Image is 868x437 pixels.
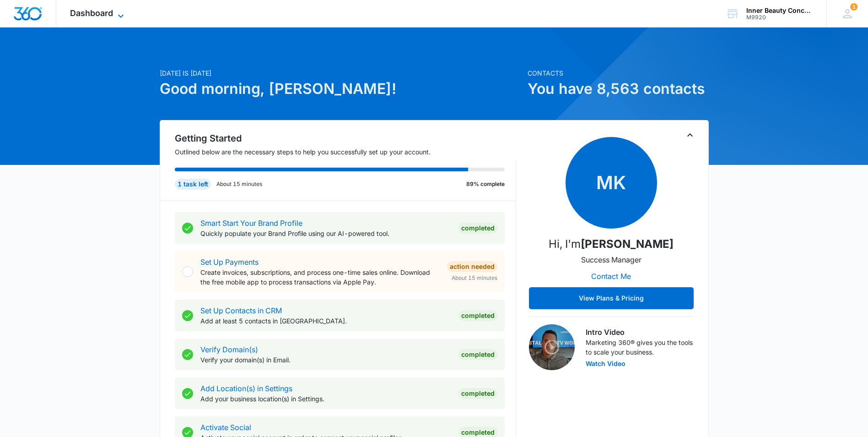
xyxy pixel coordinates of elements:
p: Outlined below are the necessary steps to help you successfully set up your account. [175,147,516,157]
div: notifications count [850,3,857,11]
img: Intro Video [529,324,575,370]
span: About 15 minutes [452,274,497,282]
button: View Plans & Pricing [529,287,694,309]
p: 89% complete [466,180,505,188]
p: Create invoices, subscriptions, and process one-time sales online. Download the free mobile app t... [200,268,440,287]
p: Contacts [528,68,709,78]
h2: Getting Started [175,131,516,145]
h1: Good morning, [PERSON_NAME]! [160,78,522,100]
button: Watch Video [586,361,625,367]
button: Toggle Collapse [685,130,695,141]
div: Completed [458,310,497,321]
button: Contact Me [582,265,640,287]
a: Smart Start Your Brand Profile [200,218,302,228]
div: account id [746,14,813,21]
p: Add at least 5 contacts in [GEOGRAPHIC_DATA]. [200,316,451,326]
p: Verify your domain(s) in Email. [200,355,451,365]
p: About 15 minutes [216,180,262,188]
p: Hi, I'm [549,236,674,252]
h3: Intro Video [586,327,694,338]
a: Set Up Contacts in CRM [200,306,282,315]
span: Dashboard [70,8,113,18]
div: Action Needed [447,261,497,272]
strong: [PERSON_NAME] [581,237,674,251]
div: account name [746,7,813,14]
p: Marketing 360® gives you the tools to scale your business. [586,338,694,357]
p: [DATE] is [DATE] [160,68,522,78]
div: Completed [458,223,497,234]
span: MK [566,137,657,229]
div: Completed [458,349,497,360]
div: Completed [458,388,497,399]
span: 1 [850,3,857,11]
h1: You have 8,563 contacts [528,78,709,100]
p: Add your business location(s) in Settings. [200,394,451,404]
a: Add Location(s) in Settings [200,384,292,393]
a: Activate Social [200,423,251,432]
div: 1 task left [175,179,211,190]
a: Set Up Payments [200,257,259,267]
a: Verify Domain(s) [200,345,258,354]
p: Success Manager [581,254,642,265]
p: Quickly populate your Brand Profile using our AI-powered tool. [200,229,451,238]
